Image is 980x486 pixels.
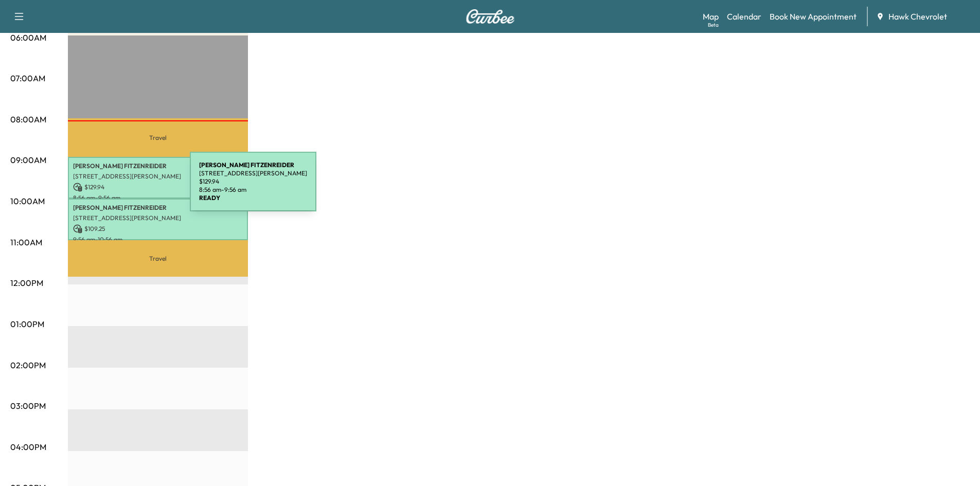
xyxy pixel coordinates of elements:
img: Curbee Logo [466,9,515,24]
p: $ 129.94 [73,183,243,192]
p: [STREET_ADDRESS][PERSON_NAME] [73,214,243,222]
a: Book New Appointment [770,10,857,23]
p: 01:00PM [10,318,44,330]
p: 8:56 am - 9:56 am [199,186,307,194]
p: 10:00AM [10,195,45,207]
p: 8:56 am - 9:56 am [73,194,243,202]
p: 08:00AM [10,113,46,125]
p: 06:00AM [10,31,46,44]
p: 07:00AM [10,72,45,84]
p: $ 109.25 [73,224,243,233]
p: 11:00AM [10,236,42,248]
p: 04:00PM [10,441,46,453]
p: Travel [68,240,248,277]
a: MapBeta [703,10,719,23]
p: 09:00AM [10,154,46,166]
p: $ 129.94 [199,177,307,186]
div: Beta [708,21,719,29]
p: 9:56 am - 10:56 am [73,236,243,244]
b: [PERSON_NAME] FITZENREIDER [199,161,294,169]
p: Travel [68,118,248,157]
p: 12:00PM [10,277,43,289]
span: Hawk Chevrolet [888,10,947,23]
p: [PERSON_NAME] FITZENREIDER [73,162,243,170]
p: [PERSON_NAME] FITZENREIDER [73,204,243,212]
p: [STREET_ADDRESS][PERSON_NAME] [73,172,243,181]
p: [STREET_ADDRESS][PERSON_NAME] [199,169,307,177]
a: Calendar [727,10,761,23]
p: 03:00PM [10,400,46,412]
b: READY [199,194,220,202]
p: 02:00PM [10,359,46,371]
